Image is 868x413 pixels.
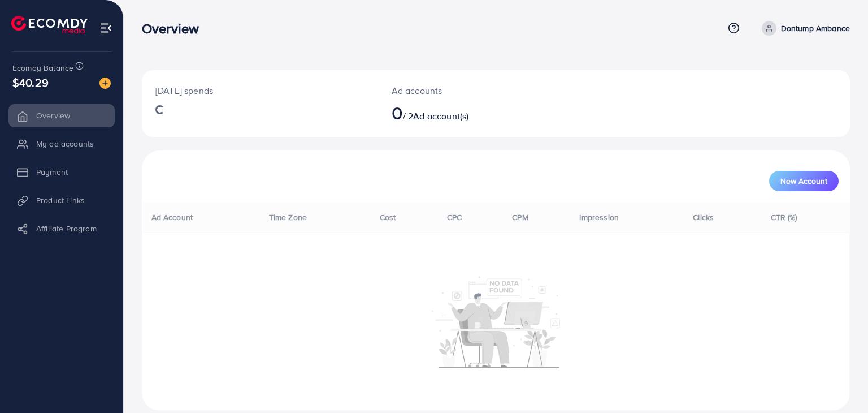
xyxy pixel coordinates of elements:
[12,62,73,74] span: Ecomdy Balance
[12,74,49,91] span: $40.29
[757,21,850,36] a: Dontump Ambance
[413,110,468,122] span: Ad account(s)
[392,102,541,123] h2: / 2
[155,84,364,97] p: [DATE] spends
[99,78,111,89] img: image
[11,16,88,33] img: logo
[780,177,827,185] span: New Account
[392,84,541,97] p: Ad accounts
[392,100,403,126] span: 0
[142,20,208,37] h3: Overview
[769,171,839,191] button: New Account
[99,21,112,35] img: menu
[781,21,850,35] p: Dontump Ambance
